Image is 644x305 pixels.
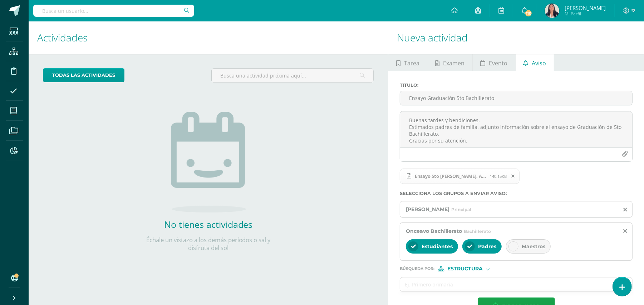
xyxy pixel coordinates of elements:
[427,54,472,71] a: Examen
[464,229,491,234] span: Bachillerato
[37,21,379,54] h1: Actividades
[507,172,519,180] span: Remover archivo
[137,218,280,230] h2: No tienes actividades
[400,111,632,147] textarea: Buenas tardes y bendiciones. Estimados padres de familia, adjunto información sobre el ensayo de ...
[478,243,496,250] span: Padres
[525,9,532,17] span: 110
[212,69,374,82] input: Busca una actividad próxima aquí...
[406,206,449,212] span: [PERSON_NAME]
[565,4,606,11] span: [PERSON_NAME]
[489,55,507,72] span: Evento
[388,54,427,71] a: Tarea
[532,55,546,72] span: Aviso
[400,91,632,105] input: Titulo
[404,55,419,72] span: Tarea
[422,243,453,250] span: Estudiantes
[490,174,507,179] span: 140.15KB
[516,54,554,71] a: Aviso
[397,21,635,54] h1: Nueva actividad
[43,68,124,82] a: todas las Actividades
[438,266,492,271] div: [object Object]
[171,112,246,212] img: no_activities.png
[400,267,434,271] span: Búsqueda por :
[400,82,633,88] label: Titulo :
[447,267,483,271] span: Estructura
[411,173,490,179] span: Ensayo 5to [PERSON_NAME]. Avisos y recordatorios CES16 2025.pdf
[473,54,515,71] a: Evento
[400,277,618,291] input: Ej. Primero primaria
[33,5,194,17] input: Busca un usuario...
[400,169,520,184] span: Ensayo 5to Bach. Avisos y recordatorios CES16 2025.pdf
[565,11,606,17] span: Mi Perfil
[400,191,633,196] label: Selecciona los grupos a enviar aviso :
[137,236,280,252] p: Échale un vistazo a los demás períodos o sal y disfruta del sol
[406,228,462,234] span: Onceavo Bachillerato
[443,55,464,72] span: Examen
[545,4,559,18] img: ec19ab1bafb2871a01cb4bb1fedf3d93.png
[451,207,471,212] span: Principal
[522,243,545,250] span: Maestros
